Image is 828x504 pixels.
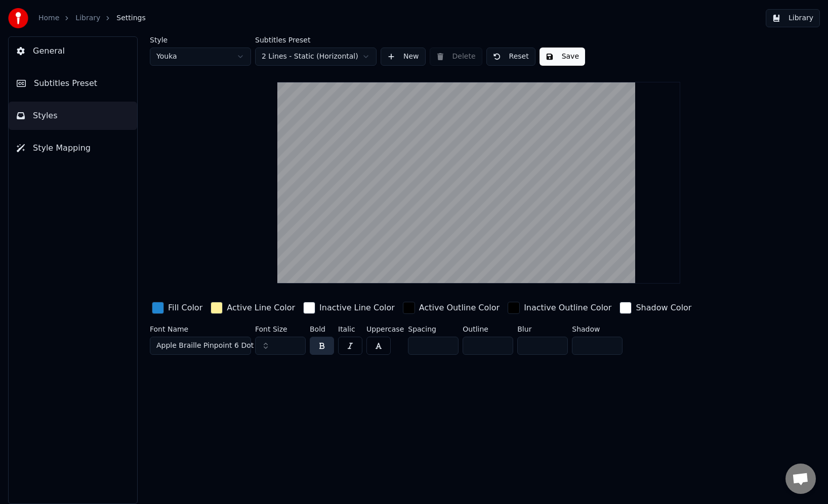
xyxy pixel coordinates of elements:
[617,300,693,316] button: Shadow Color
[33,110,58,122] span: Styles
[636,302,691,314] div: Shadow Color
[486,48,535,66] button: Reset
[401,300,502,316] button: Active Outline Color
[766,9,820,27] button: Library
[209,300,297,316] button: Active Line Color
[785,464,816,494] a: Open chat
[150,36,251,43] label: Style
[38,13,59,23] a: Home
[255,326,306,333] label: Font Size
[572,326,623,333] label: Shadow
[38,13,146,23] nav: breadcrumb
[338,326,362,333] label: Italic
[517,326,568,333] label: Blur
[9,134,137,162] button: Style Mapping
[506,300,613,316] button: Inactive Outline Color
[301,300,397,316] button: Inactive Line Color
[33,45,65,57] span: General
[381,48,426,66] button: New
[255,36,377,43] label: Subtitles Preset
[75,13,100,23] a: Library
[168,302,202,314] div: Fill Color
[366,326,404,333] label: Uppercase
[310,326,334,333] label: Bold
[150,326,251,333] label: Font Name
[8,8,28,28] img: youka
[463,326,513,333] label: Outline
[319,302,395,314] div: Inactive Line Color
[34,77,97,89] span: Subtitles Preset
[9,37,137,65] button: General
[33,142,91,154] span: Style Mapping
[150,300,204,316] button: Fill Color
[408,326,459,333] label: Spacing
[524,302,611,314] div: Inactive Outline Color
[227,302,295,314] div: Active Line Color
[156,341,254,351] span: Apple Braille Pinpoint 6 Dot
[419,302,500,314] div: Active Outline Color
[9,102,137,130] button: Styles
[116,13,145,23] span: Settings
[540,48,585,66] button: Save
[9,69,137,98] button: Subtitles Preset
